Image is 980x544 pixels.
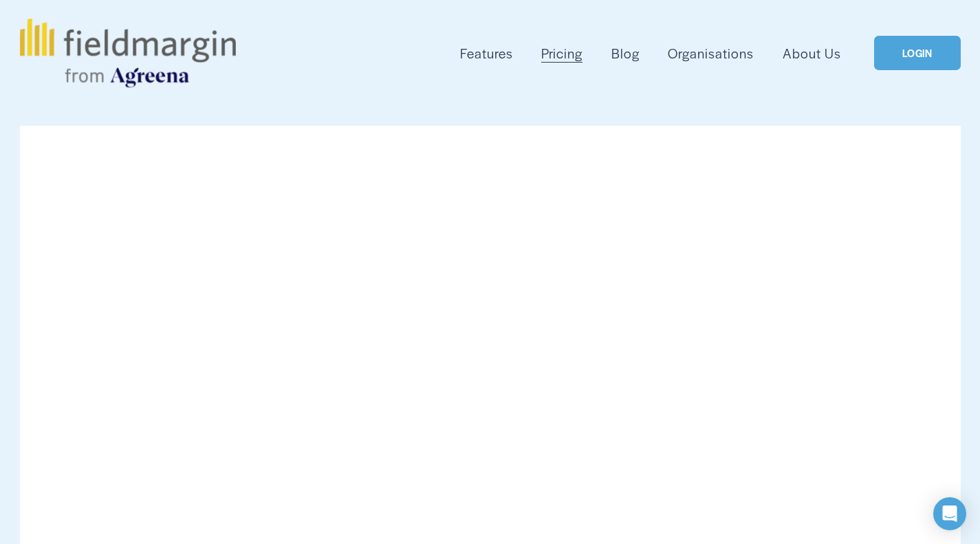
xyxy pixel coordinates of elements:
a: Pricing [541,42,582,65]
a: Organisations [668,42,754,65]
img: fieldmargin.com [20,19,236,87]
span: Features [460,43,513,63]
a: folder dropdown [460,42,513,65]
a: About Us [783,42,841,65]
div: Open Intercom Messenger [933,497,966,530]
a: Blog [611,42,640,65]
a: LOGIN [874,36,960,71]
